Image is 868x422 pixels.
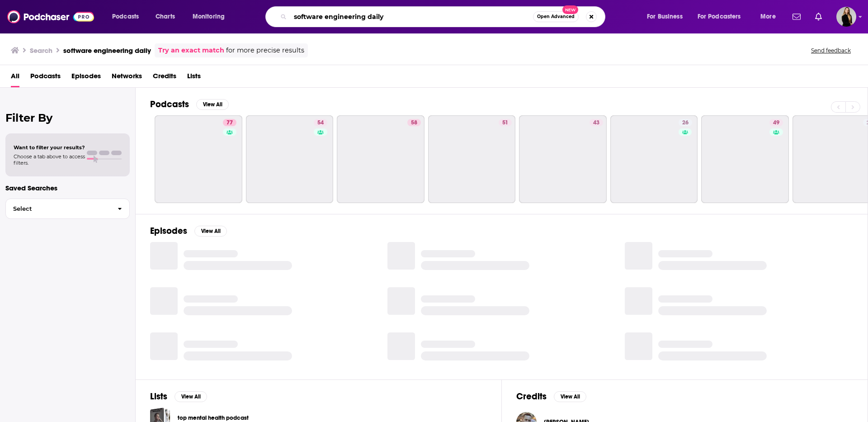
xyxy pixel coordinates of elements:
[411,119,417,128] span: 58
[112,69,142,87] a: Networks
[769,119,783,126] a: 49
[516,391,547,402] h2: Credits
[590,119,603,126] a: 43
[836,7,856,27] button: Show profile menu
[175,391,207,402] button: View All
[7,8,94,25] img: Podchaser - Follow, Share and Rate Podcasts
[811,9,826,24] a: Show notifications dropdown
[836,7,856,27] span: Logged in as editaivancevic
[754,9,787,24] button: open menu
[314,119,327,126] a: 54
[150,391,207,402] a: ListsView All
[194,226,227,237] button: View All
[407,119,421,126] a: 58
[647,10,683,23] span: For Business
[150,9,180,24] a: Charts
[226,45,304,56] span: for more precise results
[30,46,52,55] h3: Search
[317,119,324,128] span: 54
[14,144,85,151] span: Want to filter your results?
[193,10,225,23] span: Monitoring
[246,115,334,203] a: 54
[11,69,19,87] a: All
[187,69,201,87] a: Lists
[519,115,607,203] a: 43
[428,115,516,203] a: 51
[808,47,854,54] button: Send feedback
[701,115,789,203] a: 49
[836,7,856,27] img: User Profile
[153,69,176,87] a: Credits
[150,391,167,402] h2: Lists
[610,115,698,203] a: 26
[30,69,61,87] a: Podcasts
[156,10,175,23] span: Charts
[5,184,130,192] p: Saved Searches
[196,99,229,110] button: View All
[554,391,586,402] button: View All
[274,6,614,27] div: Search podcasts, credits, & more...
[186,9,236,24] button: open menu
[698,10,741,23] span: For Podcasters
[112,10,139,23] span: Podcasts
[150,225,227,237] a: EpisodesView All
[290,9,533,24] input: Search podcasts, credits, & more...
[155,115,242,203] a: 77
[537,14,575,19] span: Open Advanced
[5,199,130,219] button: Select
[71,69,101,87] a: Episodes
[502,119,508,128] span: 51
[773,119,779,128] span: 49
[593,119,599,128] span: 43
[789,9,804,24] a: Show notifications dropdown
[760,10,776,23] span: More
[226,119,233,128] span: 77
[150,225,187,237] h2: Episodes
[150,99,189,110] h2: Podcasts
[6,206,110,212] span: Select
[14,153,85,166] span: Choose a tab above to access filters.
[533,11,579,22] button: Open AdvancedNew
[63,46,151,55] h3: software engineering daily
[641,9,694,24] button: open menu
[337,115,425,203] a: 58
[5,111,130,124] h2: Filter By
[516,391,586,402] a: CreditsView All
[158,45,224,56] a: Try an exact match
[223,119,236,126] a: 77
[692,9,754,24] button: open menu
[150,99,229,110] a: PodcastsView All
[106,9,151,24] button: open menu
[562,5,579,14] span: New
[499,119,512,126] a: 51
[679,119,692,126] a: 26
[682,119,689,128] span: 26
